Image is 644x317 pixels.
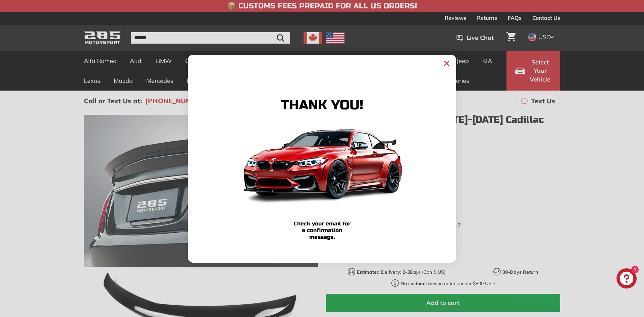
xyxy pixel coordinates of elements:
[281,97,363,113] span: Thank you!
[309,234,335,240] span: message.
[441,58,452,69] button: Close dialog
[614,268,639,290] inbox-online-store-chat: Shopify online store chat
[294,220,351,227] span: Check your email for
[238,115,406,209] img: Couch
[302,227,342,233] span: a confirmation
